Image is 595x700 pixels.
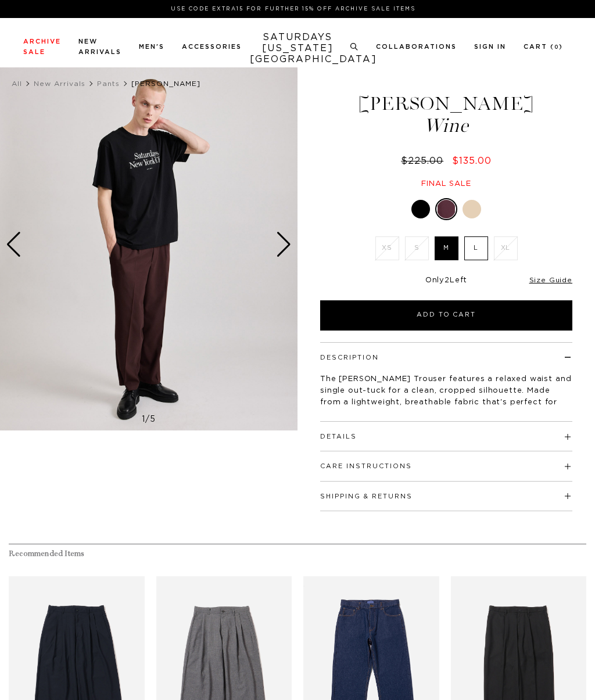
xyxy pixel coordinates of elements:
button: Description [320,354,379,361]
span: 1 [142,415,145,423]
div: Final sale [318,179,574,189]
a: Pants [97,80,120,87]
small: 0 [554,45,559,50]
span: [PERSON_NAME] [131,80,200,87]
a: New Arrivals [34,80,85,87]
h1: [PERSON_NAME] [318,94,574,135]
span: 5 [150,415,156,423]
span: Wine [318,116,574,135]
p: Use Code EXTRA15 for Further 15% Off Archive Sale Items [28,5,558,13]
div: Only Left [320,276,572,286]
button: Add to Cart [320,300,572,331]
label: M [435,236,458,260]
a: Sign In [474,44,506,50]
a: Accessories [182,44,242,50]
a: Men's [139,44,164,50]
a: New Arrivals [78,38,121,55]
span: 2 [445,277,450,284]
a: Archive Sale [23,38,61,55]
button: Care Instructions [320,463,412,469]
button: Shipping & Returns [320,493,413,500]
p: The [PERSON_NAME] Trouser features a relaxed waist and single out-tuck for a clean, cropped silho... [320,374,572,420]
label: L [464,236,488,260]
div: Previous slide [6,232,21,257]
a: Collaborations [376,44,457,50]
del: $225.00 [401,156,448,166]
a: All [12,80,22,87]
a: Cart (0) [524,44,563,50]
h4: Recommended Items [9,549,586,559]
a: SATURDAYS[US_STATE][GEOGRAPHIC_DATA] [250,32,346,65]
span: $135.00 [452,156,492,166]
div: Next slide [276,232,292,257]
a: Size Guide [529,277,572,283]
button: Details [320,433,357,440]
